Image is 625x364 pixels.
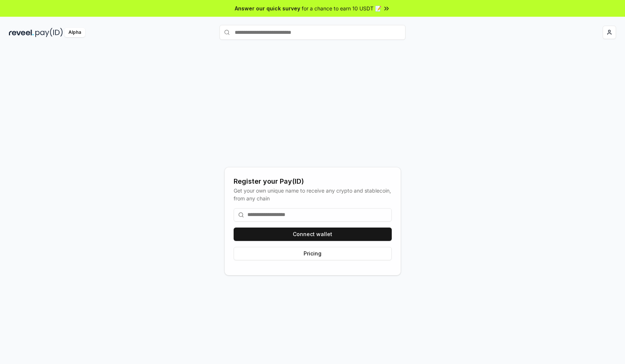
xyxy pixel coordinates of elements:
[35,28,63,37] img: pay_id
[235,4,300,12] span: Answer our quick survey
[234,228,392,241] button: Connect wallet
[302,4,381,12] span: for a chance to earn 10 USDT 📝
[234,247,392,260] button: Pricing
[234,176,392,187] div: Register your Pay(ID)
[64,28,85,37] div: Alpha
[234,187,392,202] div: Get your own unique name to receive any crypto and stablecoin, from any chain
[9,28,34,37] img: reveel_dark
